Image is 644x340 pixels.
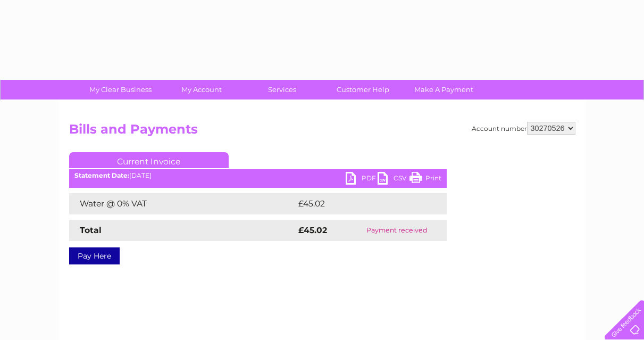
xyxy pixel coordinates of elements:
[80,225,102,235] strong: Total
[69,172,447,179] div: [DATE]
[409,172,441,187] a: Print
[74,171,129,179] b: Statement Date:
[378,172,409,187] a: CSV
[69,122,575,142] h2: Bills and Payments
[298,225,327,235] strong: £45.02
[319,80,407,99] a: Customer Help
[472,122,575,135] div: Account number
[296,193,425,214] td: £45.02
[238,80,326,99] a: Services
[157,80,245,99] a: My Account
[69,193,296,214] td: Water @ 0% VAT
[69,247,120,264] a: Pay Here
[347,220,446,241] td: Payment received
[400,80,488,99] a: Make A Payment
[346,172,378,187] a: PDF
[77,80,164,99] a: My Clear Business
[69,152,229,168] a: Current Invoice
